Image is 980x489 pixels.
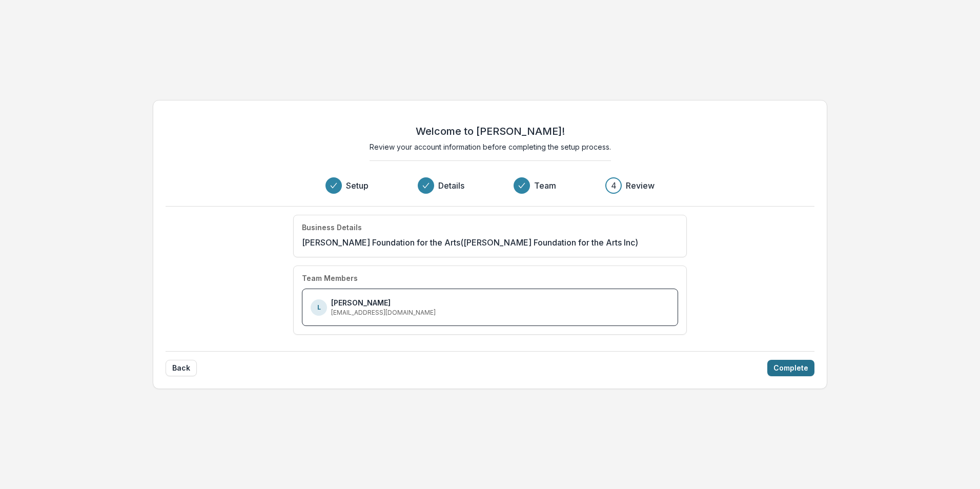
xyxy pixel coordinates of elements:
div: Progress [325,177,655,194]
h3: Review [626,179,655,192]
p: Review your account information before completing the setup process. [370,141,611,152]
button: Back [166,360,197,376]
h3: Team [534,179,556,192]
p: L [317,303,321,312]
h3: Details [438,179,464,192]
p: [PERSON_NAME] [331,297,391,308]
p: [PERSON_NAME] Foundation for the Arts ([PERSON_NAME] Foundation for the Arts Inc) [302,236,638,249]
h2: Welcome to [PERSON_NAME]! [416,125,565,137]
h4: Team Members [302,274,358,283]
h4: Business Details [302,223,362,232]
p: [EMAIL_ADDRESS][DOMAIN_NAME] [331,308,436,317]
div: 4 [611,179,617,192]
h3: Setup [346,179,369,192]
button: Complete [767,360,814,376]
